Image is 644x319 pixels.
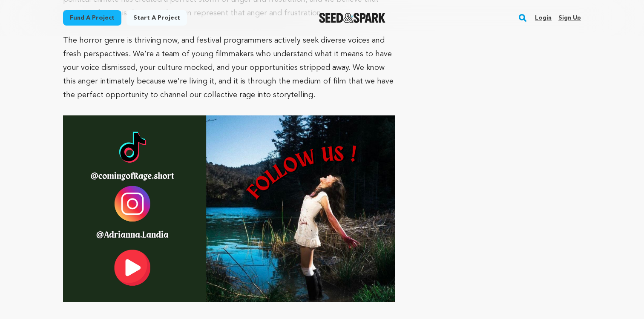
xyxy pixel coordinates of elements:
a: Login [535,11,552,25]
span: The horror genre is thriving now, and festival programmers actively seek diverse voices and fresh... [63,37,394,99]
a: Sign up [558,11,581,25]
img: 1754274930-12_imresizer.jpg [63,115,395,302]
a: Seed&Spark Homepage [319,13,386,23]
img: Seed&Spark Logo Dark Mode [319,13,386,23]
a: Fund a project [63,10,121,26]
a: Start a project [126,10,187,26]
